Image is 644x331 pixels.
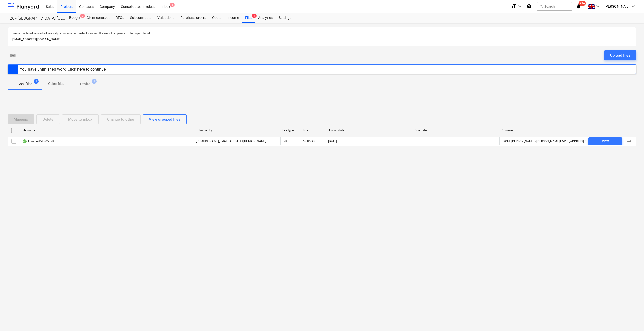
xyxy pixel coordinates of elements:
[605,4,630,8] span: [PERSON_NAME]
[154,13,177,23] a: Valuations
[8,52,16,58] span: Files
[66,13,84,23] a: Budget7
[630,3,636,9] i: keyboard_arrow_down
[18,81,32,87] p: Cost files
[209,13,224,23] a: Costs
[12,31,632,35] p: Files sent to this address will automatically be processed and tested for viruses. The files will...
[92,79,97,84] span: 1
[113,13,127,23] a: RFQs
[579,1,586,6] span: 99+
[80,14,85,18] span: 7
[149,116,180,123] div: View grouped files
[34,79,39,84] span: 1
[539,4,543,8] span: search
[8,16,60,21] div: 126 - [GEOGRAPHIC_DATA] [GEOGRAPHIC_DATA]
[511,3,517,9] i: format_size
[66,13,84,23] div: Budget
[517,3,523,9] i: keyboard_arrow_down
[537,2,572,11] button: Search
[22,139,27,143] div: OCR finished
[576,3,581,9] i: notifications
[84,13,113,23] a: Client contract
[527,3,532,9] i: Knowledge base
[303,129,324,132] div: Size
[48,81,64,86] p: Other files
[127,13,154,23] a: Subcontracts
[170,3,175,7] span: 2
[242,13,255,23] a: Files1
[80,81,90,87] p: Drafts
[252,14,257,18] span: 1
[610,52,630,59] div: Upload files
[328,129,411,132] div: Upload date
[276,13,294,23] a: Settings
[283,140,287,143] div: pdf
[328,140,337,143] div: [DATE]
[303,140,315,143] div: 68.85 KB
[604,50,636,60] button: Upload files
[20,67,106,72] div: You have unfinished work. Click here to continue
[588,137,622,145] button: View
[502,129,584,132] div: Comment
[415,139,417,143] span: -
[282,129,299,132] div: File type
[415,129,497,132] div: Due date
[255,13,276,23] a: Analytics
[602,138,609,144] div: View
[12,37,632,42] p: [EMAIL_ADDRESS][DOMAIN_NAME]
[196,129,278,132] div: Uploaded by
[143,114,187,124] button: View grouped files
[177,13,209,23] a: Purchase orders
[595,3,601,9] i: keyboard_arrow_down
[619,307,644,331] iframe: Chat Widget
[196,139,266,143] p: [PERSON_NAME][EMAIL_ADDRESS][DOMAIN_NAME]
[242,13,255,23] div: Files
[224,13,242,23] a: Income
[22,129,192,132] div: File name
[22,139,54,143] div: Invoice-858305.pdf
